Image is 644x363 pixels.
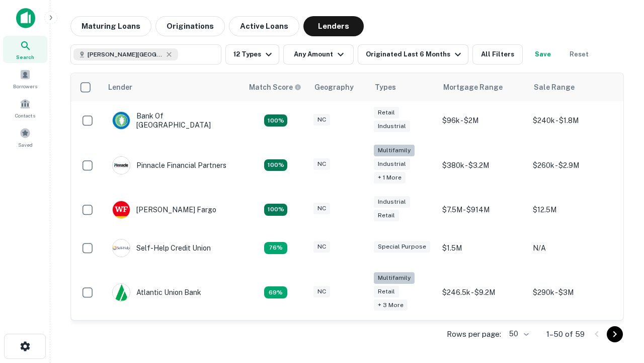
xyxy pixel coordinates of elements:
[264,286,287,298] div: Matching Properties: 10, hasApolloMatch: undefined
[113,201,130,218] img: picture
[313,203,330,214] div: NC
[607,326,623,342] button: Go to next page
[113,284,130,301] img: picture
[374,299,408,311] div: + 3 more
[88,50,163,59] span: [PERSON_NAME][GEOGRAPHIC_DATA], [GEOGRAPHIC_DATA]
[528,267,618,318] td: $290k - $3M
[112,201,216,219] div: [PERSON_NAME] Fargo
[16,53,34,61] span: Search
[528,191,618,229] td: $12.5M
[528,140,618,191] td: $260k - $2.9M
[528,73,618,101] th: Sale Range
[3,36,47,63] a: Search
[437,267,528,318] td: $246.5k - $9.2M
[505,327,530,341] div: 50
[358,44,468,65] button: Originated Last 6 Months
[16,8,35,28] img: capitalize-icon.png
[375,81,396,93] div: Types
[264,204,287,216] div: Matching Properties: 15, hasApolloMatch: undefined
[374,107,399,118] div: Retail
[437,229,528,267] td: $1.5M
[113,239,130,257] img: picture
[102,73,243,101] th: Lender
[15,111,35,119] span: Contacts
[3,94,47,122] a: Contacts
[447,328,501,340] p: Rows per page:
[437,73,528,101] th: Mortgage Range
[563,44,595,65] button: Reset
[264,242,287,254] div: Matching Properties: 11, hasApolloMatch: undefined
[113,157,130,174] img: picture
[374,241,430,253] div: Special Purpose
[264,159,287,171] div: Matching Properties: 26, hasApolloMatch: undefined
[249,82,301,93] div: Capitalize uses an advanced AI algorithm to match your search with the best lender. The match sco...
[112,111,233,130] div: Bank Of [GEOGRAPHIC_DATA]
[437,140,528,191] td: $380k - $3.2M
[112,283,201,301] div: Atlantic Union Bank
[313,286,330,297] div: NC
[374,158,410,170] div: Industrial
[283,44,354,65] button: Any Amount
[225,44,279,65] button: 12 Types
[313,114,330,126] div: NC
[314,81,354,93] div: Geography
[527,44,559,65] button: Save your search to get updates of matches that match your search criteria.
[528,101,618,140] td: $240k - $1.8M
[374,286,399,297] div: Retail
[113,112,130,129] img: picture
[18,141,33,149] span: Saved
[3,124,47,151] a: Saved
[3,65,47,92] a: Borrowers
[528,229,618,267] td: N/A
[249,82,299,93] h6: Match Score
[308,73,369,101] th: Geography
[229,16,299,36] button: Active Loans
[546,328,585,340] p: 1–50 of 59
[374,210,399,221] div: Retail
[437,101,528,140] td: $96k - $2M
[374,145,415,156] div: Multifamily
[374,272,415,284] div: Multifamily
[70,16,151,36] button: Maturing Loans
[374,172,406,184] div: + 1 more
[112,156,226,174] div: Pinnacle Financial Partners
[534,81,575,93] div: Sale Range
[374,120,410,132] div: Industrial
[472,44,523,65] button: All Filters
[366,48,464,60] div: Originated Last 6 Months
[369,73,437,101] th: Types
[13,82,37,90] span: Borrowers
[313,241,330,253] div: NC
[374,196,410,208] div: Industrial
[443,81,503,93] div: Mortgage Range
[155,16,225,36] button: Originations
[108,81,132,93] div: Lender
[264,114,287,127] div: Matching Properties: 15, hasApolloMatch: undefined
[594,282,644,331] iframe: Chat Widget
[303,16,364,36] button: Lenders
[112,239,211,257] div: Self-help Credit Union
[313,158,330,170] div: NC
[243,73,308,101] th: Capitalize uses an advanced AI algorithm to match your search with the best lender. The match sco...
[437,191,528,229] td: $7.5M - $914M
